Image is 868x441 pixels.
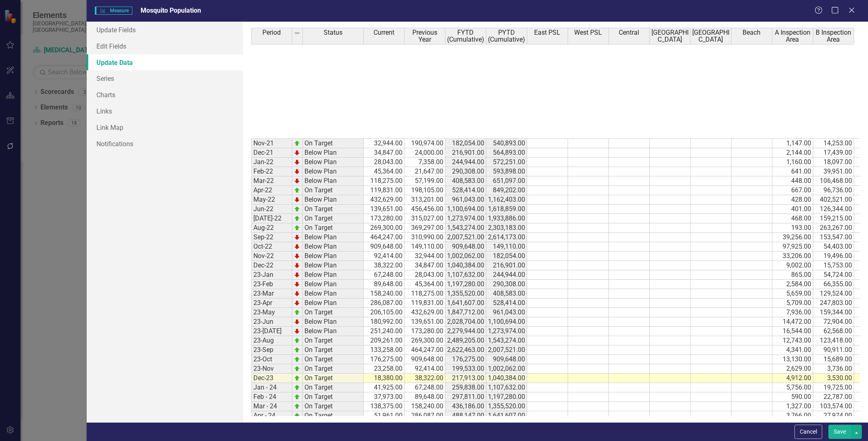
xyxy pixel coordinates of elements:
[364,374,405,383] td: 18,380.00
[486,242,527,252] td: 149,110.00
[251,195,292,205] td: May-22
[772,195,813,205] td: 428.00
[141,7,201,14] span: Mosquito Population
[486,327,527,336] td: 1,273,974.00
[294,262,300,269] img: TnMDeAgwAPMxUmUi88jYAAAAAElFTkSuQmCC
[364,167,405,176] td: 45,364.00
[405,345,445,355] td: 464,247.00
[87,136,243,152] a: Notifications
[303,392,364,402] td: On Target
[445,148,486,158] td: 216,901.00
[486,355,527,364] td: 909,648.00
[405,158,445,167] td: 7,358.00
[364,289,405,298] td: 158,240.00
[445,270,486,280] td: 1,107,632.00
[772,336,813,345] td: 12,743.00
[445,374,486,383] td: 217,913.00
[813,402,854,411] td: 103,574.00
[813,383,854,392] td: 19,725.00
[303,205,364,214] td: On Target
[364,270,405,280] td: 67,248.00
[364,355,405,364] td: 176,275.00
[813,411,854,421] td: 27,974.00
[294,412,300,419] img: zOikAAAAAElFTkSuQmCC
[87,103,243,119] a: Links
[772,374,813,383] td: 4,912.00
[772,383,813,392] td: 5,756.00
[813,158,854,167] td: 18,097.00
[303,270,364,280] td: Below Plan
[813,167,854,176] td: 39,951.00
[445,317,486,327] td: 2,028,704.00
[772,138,813,148] td: 1,147.00
[772,186,813,195] td: 667.00
[813,280,854,289] td: 66,355.00
[445,383,486,392] td: 259,838.00
[303,280,364,289] td: Below Plan
[364,317,405,327] td: 180,992.00
[486,252,527,261] td: 182,054.00
[364,176,405,186] td: 118,275.00
[364,345,405,355] td: 133,258.00
[772,205,813,214] td: 401.00
[251,186,292,195] td: Apr-22
[251,261,292,270] td: Dec-22
[813,176,854,186] td: 106,468.00
[251,223,292,233] td: Aug-22
[813,298,854,308] td: 247,803.00
[405,223,445,233] td: 369,297.00
[303,336,364,345] td: On Target
[813,242,854,252] td: 54,403.00
[303,308,364,317] td: On Target
[364,138,405,148] td: 32,944.00
[813,308,854,317] td: 159,344.00
[813,317,854,327] td: 72,904.00
[813,289,854,298] td: 129,524.00
[87,54,243,71] a: Update Data
[445,392,486,402] td: 297,811.00
[251,336,292,345] td: 23-Aug
[813,233,854,242] td: 153,547.00
[651,29,689,43] span: [GEOGRAPHIC_DATA]
[486,158,527,167] td: 572,251.00
[303,233,364,242] td: Below Plan
[445,214,486,223] td: 1,273,974.00
[445,138,486,148] td: 182,054.00
[364,308,405,317] td: 206,105.00
[294,347,300,353] img: zOikAAAAAElFTkSuQmCC
[445,298,486,308] td: 1,641,607.00
[294,272,300,278] img: TnMDeAgwAPMxUmUi88jYAAAAAElFTkSuQmCC
[813,195,854,205] td: 402,521.00
[772,364,813,374] td: 2,629.00
[303,158,364,167] td: Below Plan
[303,223,364,233] td: On Target
[405,270,445,280] td: 28,043.00
[445,195,486,205] td: 961,043.00
[303,148,364,158] td: Below Plan
[364,186,405,195] td: 119,831.00
[364,261,405,270] td: 38,322.00
[405,242,445,252] td: 149,110.00
[772,327,813,336] td: 16,544.00
[303,261,364,270] td: Below Plan
[405,289,445,298] td: 118,275.00
[303,355,364,364] td: On Target
[813,345,854,355] td: 90,911.00
[251,402,292,411] td: Mar - 24
[813,374,854,383] td: 3,530.00
[294,140,300,147] img: zOikAAAAAElFTkSuQmCC
[486,148,527,158] td: 564,893.00
[813,270,854,280] td: 54,724.00
[813,214,854,223] td: 159,215.00
[813,186,854,195] td: 96,736.00
[364,223,405,233] td: 269,300.00
[251,233,292,242] td: Sep-22
[405,195,445,205] td: 313,201.00
[294,168,300,175] img: TnMDeAgwAPMxUmUi88jYAAAAAElFTkSuQmCC
[445,252,486,261] td: 1,002,062.00
[486,289,527,298] td: 408,583.00
[364,252,405,261] td: 92,414.00
[303,167,364,176] td: Below Plan
[364,402,405,411] td: 138,375.00
[813,336,854,345] td: 123,418.00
